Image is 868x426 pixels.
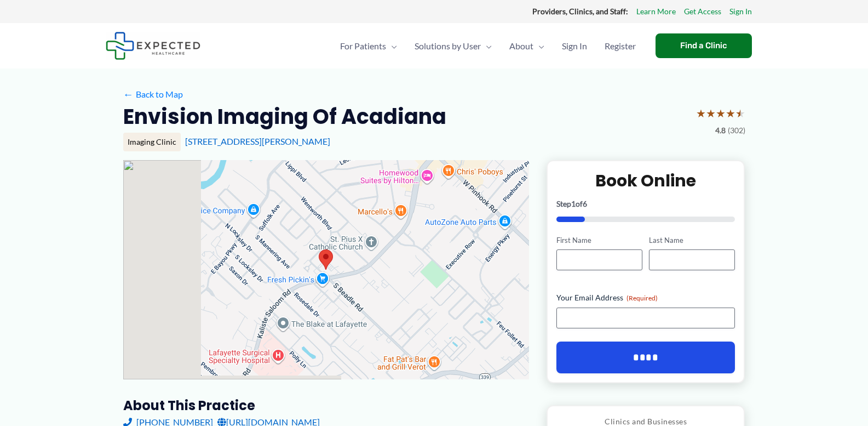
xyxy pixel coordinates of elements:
span: For Patients [340,27,386,65]
span: Menu Toggle [481,27,492,65]
span: ★ [735,103,745,123]
span: Solutions by User [415,27,481,65]
a: Sign In [729,4,752,19]
h3: About this practice [123,397,529,414]
h2: Book Online [556,170,735,191]
span: (Required) [626,294,658,302]
span: ★ [716,103,726,123]
span: Sign In [562,27,587,65]
span: Register [605,27,636,65]
a: Solutions by UserMenu Toggle [406,27,501,65]
span: About [509,27,533,65]
h2: Envision Imaging of Acadiana [123,103,446,130]
span: ← [123,89,134,99]
a: ←Back to Map [123,86,183,103]
a: Find a Clinic [656,33,752,58]
a: Learn More [636,4,676,19]
span: 1 [571,199,576,208]
div: Imaging Clinic [123,133,181,151]
label: Last Name [649,235,735,246]
a: Get Access [684,4,721,19]
span: ★ [706,103,716,123]
label: First Name [556,235,642,246]
a: [STREET_ADDRESS][PERSON_NAME] [185,136,330,146]
span: (302) [728,123,745,138]
span: Menu Toggle [386,27,397,65]
a: Sign In [553,27,596,65]
strong: Providers, Clinics, and Staff: [532,7,628,16]
a: Register [596,27,645,65]
label: Your Email Address [556,292,735,303]
nav: Primary Site Navigation [331,27,645,65]
span: Menu Toggle [533,27,544,65]
span: 6 [583,199,587,208]
a: AboutMenu Toggle [501,27,553,65]
a: For PatientsMenu Toggle [331,27,406,65]
span: ★ [726,103,735,123]
span: 4.8 [715,123,726,138]
img: Expected Healthcare Logo - side, dark font, small [106,32,200,60]
p: Step of [556,200,735,208]
span: ★ [696,103,706,123]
